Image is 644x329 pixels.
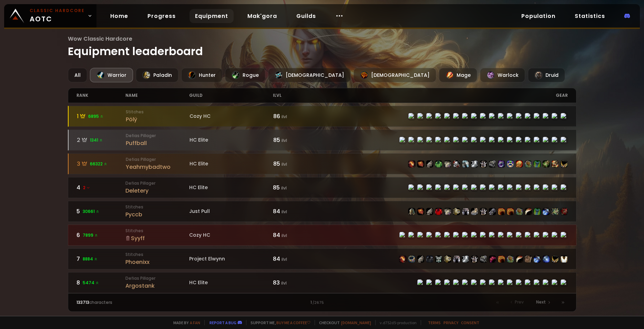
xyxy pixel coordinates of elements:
[273,255,322,263] div: 84
[90,68,133,82] div: Warrior
[190,136,273,144] div: HC Elite
[126,139,190,147] div: Puffball
[83,185,90,191] span: 2
[83,280,99,286] span: 5474
[471,208,478,215] img: item-22420
[90,137,103,143] span: 1341
[68,272,576,293] a: 85474 Defias PillagerArgostankHC Elite83 ilvlitem-22418item-22732item-22419item-22416item-21598it...
[125,210,189,219] div: Pyccb
[76,299,89,305] span: 133713
[354,68,436,82] div: [DEMOGRAPHIC_DATA]
[399,256,406,263] img: item-21329
[552,208,559,215] img: item-21269
[498,208,505,215] img: item-21199
[125,228,189,234] small: Stitches
[417,208,424,215] img: item-22732
[273,183,322,192] div: 85
[189,88,273,103] div: guild
[561,208,568,215] img: item-22811
[68,177,576,198] a: 42 Defias PillagerDeleteryHC Elite85 ilvlitem-21329item-18404item-21330item-21331item-21598item-2...
[552,161,559,167] img: item-23014
[273,231,322,239] div: 84
[83,256,98,262] span: 8884
[444,208,451,215] img: item-22416
[507,161,514,167] img: item-23059
[190,9,234,23] a: Equipment
[426,161,433,167] img: item-22419
[68,248,576,269] a: 78884 StitchesPhoenixxProject Elwynn84 ilvlitem-21329item-23023item-22419item-11840item-21331item...
[68,130,576,151] a: 21341 Defias PillagerPuffballHC Elite85 ilvlitem-22418item-22732item-22419item-11840item-22416ite...
[516,9,561,23] a: Population
[480,256,487,263] img: item-21674
[453,161,460,167] img: item-23219
[125,234,189,243] div: Syyff
[68,225,576,246] a: 67899 StitchesSyyffCozy HC84 ilvlitem-22418item-23023item-22419item-11840item-21331item-22422item...
[30,8,85,24] span: AOTC
[471,256,478,263] img: item-22423
[536,299,546,305] span: Next
[498,161,505,167] img: item-17063
[428,320,441,325] a: Terms
[105,9,134,23] a: Home
[76,278,126,287] div: 8
[273,160,323,168] div: 85
[322,88,568,103] div: gear
[190,113,273,120] div: Cozy HC
[190,320,200,325] a: a fan
[125,88,189,103] div: name
[489,161,496,167] img: item-21674
[209,320,236,325] a: Report a bug
[417,161,424,167] img: item-22732
[417,256,424,263] img: item-22419
[489,256,496,263] img: item-21596
[142,9,181,23] a: Progress
[77,160,126,168] div: 3
[125,204,189,210] small: Stitches
[498,256,505,263] img: item-19376
[126,109,190,115] small: Stitches
[136,68,178,82] div: Paladin
[435,256,442,263] img: item-21331
[461,320,479,325] a: Consent
[462,161,469,167] img: item-21332
[126,156,190,163] small: Defias Pillager
[528,68,565,82] div: Druid
[534,256,541,263] img: item-23577
[68,153,576,174] a: 366322 Defias PillagerYeahmybadtwoHC Elite85 ilvlitem-21329item-22732item-22419item-17723item-224...
[569,9,611,23] a: Statistics
[561,256,568,263] img: item-5976
[291,9,321,23] a: Guilds
[375,320,417,325] span: v. d752d5 - production
[68,34,576,60] h1: Equipment leaderboard
[68,68,87,82] div: All
[169,320,200,325] span: Made by
[525,208,532,215] img: item-19406
[68,106,576,127] a: 16895 StitchesPölÿCozy HC86 ilvlitem-22418item-22732item-22419item-14617item-22416item-22422item-...
[76,299,200,306] div: characters
[4,4,96,28] a: Classic HardcoreAOTC
[246,320,310,325] span: Support me,
[525,256,532,263] img: item-21710
[489,208,496,215] img: item-22421
[515,299,524,305] span: Prev
[282,114,287,120] small: ilvl
[534,208,541,215] img: item-22938
[77,112,126,121] div: 1
[408,161,415,167] img: item-21329
[543,161,550,167] img: item-22806
[126,115,190,124] div: Pölÿ
[534,161,541,167] img: item-22938
[189,232,273,239] div: Cozy HC
[68,34,576,43] span: Wow Classic Hardcore
[543,256,550,263] img: item-23043
[282,137,287,143] small: ilvl
[516,208,523,215] img: item-22954
[443,320,458,325] a: Privacy
[453,256,460,263] img: item-22417
[88,113,104,120] span: 6895
[125,258,189,266] div: Phoenixx
[462,256,469,263] img: item-21688
[282,233,287,238] small: ilvl
[525,161,532,167] img: item-22954
[76,255,126,263] div: 7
